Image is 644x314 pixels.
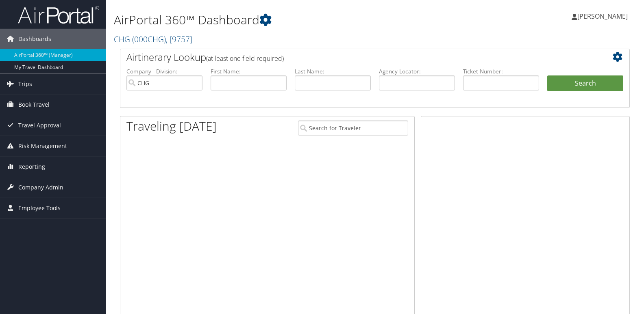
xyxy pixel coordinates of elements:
label: Agency Locator: [379,67,455,75]
label: Company - Division: [126,67,202,75]
button: Search [547,75,623,92]
span: [PERSON_NAME] [577,12,628,21]
a: CHG [114,34,192,45]
span: ( 000CHG ) [132,34,166,45]
span: Travel Approval [18,115,61,135]
img: airportal-logo.png [18,5,99,24]
span: Employee Tools [18,198,61,218]
span: Company Admin [18,177,63,198]
h1: Traveling [DATE] [126,118,217,135]
span: Dashboards [18,29,51,49]
label: First Name: [211,67,287,75]
input: Search for Traveler [298,120,408,135]
h2: Airtinerary Lookup [126,50,581,64]
span: Reporting [18,157,45,177]
span: Risk Management [18,136,67,156]
span: , [ 9757 ] [166,34,192,45]
span: (at least one field required) [206,54,284,63]
span: Trips [18,74,32,94]
a: [PERSON_NAME] [572,4,636,28]
label: Last Name: [295,67,371,75]
label: Ticket Number: [463,67,539,75]
span: Book Travel [18,95,50,115]
h1: AirPortal 360™ Dashboard [114,11,462,28]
